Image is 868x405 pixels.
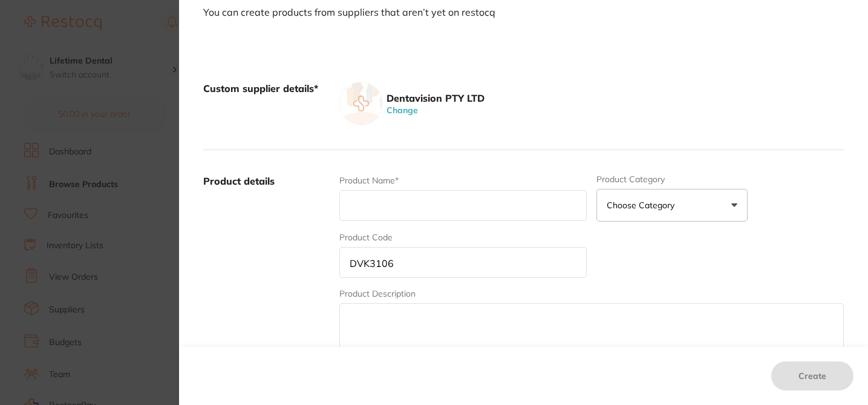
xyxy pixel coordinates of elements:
label: Custom supplier details* [203,82,330,125]
label: Product Category [596,174,748,184]
button: Choose Category [596,189,748,222]
label: Product details [203,174,330,363]
label: Product Description [339,289,416,298]
aside: Dentavision PTY LTD [383,91,485,105]
p: You can create products from suppliers that aren’t yet on restocq [203,5,844,19]
label: Product Name* [339,176,399,185]
img: supplier image [339,82,383,125]
p: Choose Category [607,199,679,211]
button: Change [383,105,422,116]
label: Product Code [339,232,393,242]
button: Create [771,361,853,390]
